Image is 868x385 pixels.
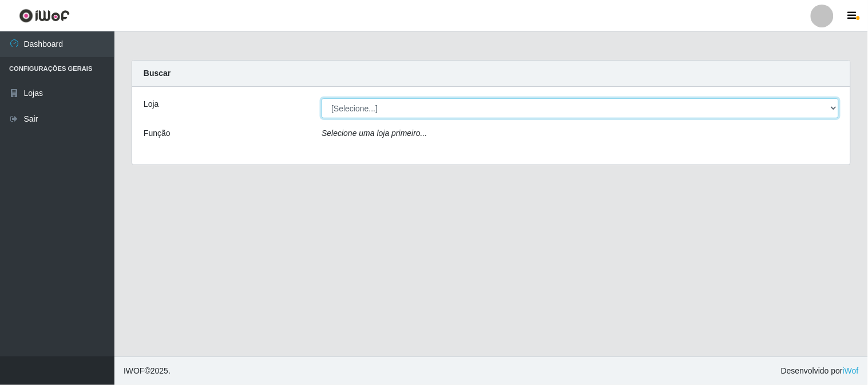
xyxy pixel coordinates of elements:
[843,366,859,375] a: iWof
[124,366,145,375] span: IWOF
[322,129,427,138] i: Selecione uma loja primeiro...
[144,127,171,139] label: Função
[124,365,171,377] span: © 2025 .
[19,9,70,23] img: CoreUI Logo
[144,69,171,78] strong: Buscar
[144,98,158,110] label: Loja
[781,365,859,377] span: Desenvolvido por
